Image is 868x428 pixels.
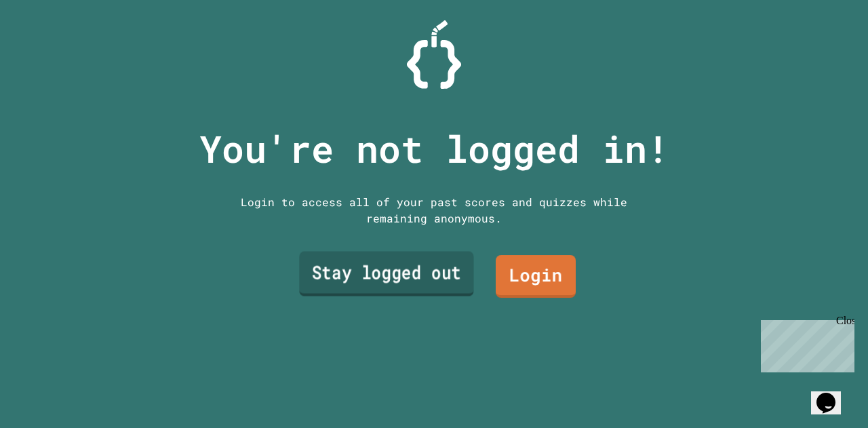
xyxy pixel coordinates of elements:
[811,374,854,414] iframe: chat widget
[496,255,576,298] a: Login
[407,20,461,89] img: Logo.svg
[299,252,473,296] a: Stay logged out
[231,194,637,227] div: Login to access all of your past scores and quizzes while remaining anonymous.
[5,5,94,86] div: Chat with us now!Close
[755,315,854,372] iframe: chat widget
[199,121,669,177] p: You're not logged in!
